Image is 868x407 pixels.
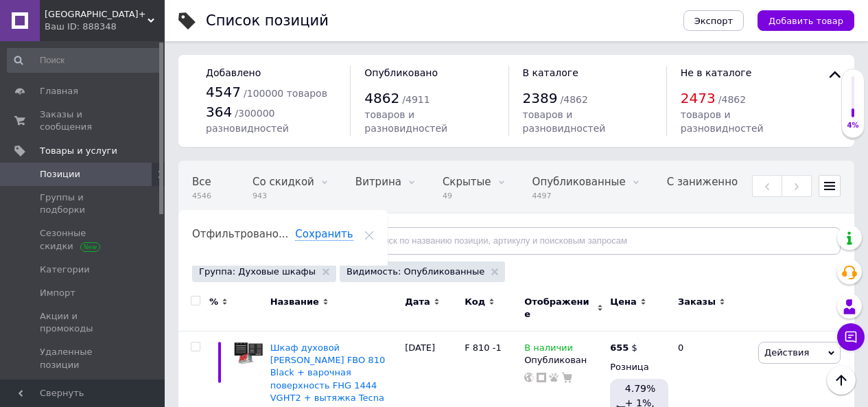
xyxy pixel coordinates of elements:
span: Акции и промокоды [40,310,127,335]
span: Отфильтровано... [192,228,288,240]
span: / 4862 [561,94,588,105]
span: Видимость: Опубликованные [347,266,484,278]
span: / 100000 товаров [244,88,327,99]
span: товаров и разновидностей [681,109,764,134]
span: Сохранить [295,228,353,241]
span: 4546 [192,191,211,201]
button: Наверх [827,366,856,395]
span: Все [192,176,211,188]
span: Отображение [524,296,594,321]
b: 655 [610,342,629,353]
span: 943 [253,191,314,201]
button: Добавить товар [758,10,854,31]
div: $ [610,342,637,354]
span: Код [465,296,485,308]
span: / 4862 [718,94,746,105]
input: Поиск по названию позиции, артикулу и поисковым запросам [348,227,841,255]
span: 4547 [206,84,241,100]
span: Группа: Духовые шкафы [199,266,316,278]
span: товаров и разновидностей [523,109,606,134]
div: 4% [842,121,864,130]
span: Заказы [678,296,716,308]
span: Сан Техно+ [45,8,148,21]
input: Поиск [7,48,162,73]
span: Сезонные скидки [40,227,127,252]
span: Группы и подборки [40,191,127,216]
span: Действия [764,347,809,358]
div: Список позиций [206,14,329,28]
span: Витрина [355,176,401,188]
div: С заниженной ценой, Опубликованные [653,161,840,213]
span: Удаленные позиции [40,346,127,371]
span: Скрытые [443,176,491,188]
span: Название [270,296,319,308]
span: 4497 [532,191,626,201]
span: 2473 [681,90,716,106]
button: Чат с покупателем [837,323,865,351]
span: Категории [40,264,90,276]
span: Заказы и сообщения [40,108,127,133]
span: В наличии [524,342,573,357]
img: Шкаф духовой Fabiano FBO 810 Black + варочная поверхность FHG 1444 VGHT2 + вытяжка Tecna 520 Inox... [233,342,263,364]
span: Дата [405,296,430,308]
span: 364 [206,104,232,120]
span: 4862 [364,90,399,106]
button: Экспорт [683,10,744,31]
span: % [209,296,218,308]
span: / 300000 разновидностей [206,108,289,135]
span: Позиции [40,168,80,181]
span: 2389 [523,90,558,106]
span: F 810 -1 [465,342,502,353]
span: Экспорт [694,16,733,26]
span: / 4911 [402,94,430,105]
span: Главная [40,85,78,97]
span: С заниженной ценой, Оп... [667,176,812,188]
span: 49 [443,191,491,201]
span: Со скидкой [253,176,314,188]
span: Добавлено [206,67,261,78]
span: В каталоге [523,67,578,78]
div: Опубликован [524,354,603,367]
span: товаров и разновидностей [364,109,447,134]
span: Импорт [40,287,75,299]
span: Не в каталоге [681,67,752,78]
span: Опубликованные [532,176,626,188]
div: Ваш ID: 888348 [45,21,165,33]
span: Опубликовано [364,67,438,78]
div: Розница [610,361,666,373]
span: Цена [610,296,637,308]
span: Добавить товар [769,16,843,26]
span: Товары и услуги [40,145,117,157]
